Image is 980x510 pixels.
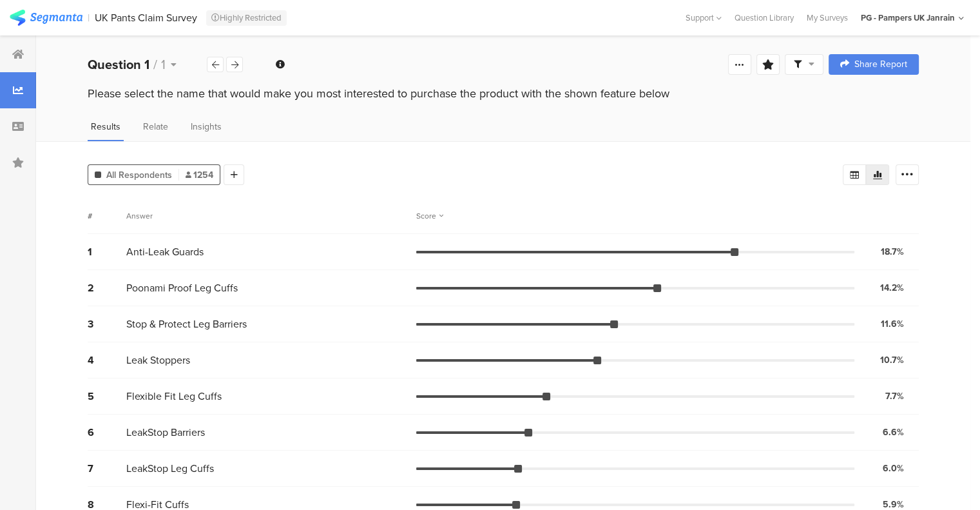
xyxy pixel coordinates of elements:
div: 4 [88,353,126,368]
span: Anti-Leak Guards [126,244,204,259]
div: 6 [88,425,126,440]
a: My Surveys [800,12,854,24]
span: Stop & Protect Leg Barriers [126,317,247,331]
div: 10.7% [880,353,904,367]
div: UK Pants Claim Survey [95,12,197,24]
div: # [88,210,126,222]
a: Question Library [728,12,800,24]
span: Leak Stoppers [126,353,190,368]
span: 1254 [186,168,213,182]
div: Please select the name that would make you most interested to purchase the product with the shown... [88,85,919,102]
span: Share Report [854,60,907,69]
span: Results [91,120,120,133]
div: 7.7% [885,389,904,403]
div: Highly Restricted [206,10,287,26]
span: All Respondents [106,168,172,182]
div: 3 [88,317,126,331]
div: 14.2% [880,281,904,295]
div: 18.7% [881,245,904,259]
span: LeakStop Barriers [126,425,205,440]
span: / [153,55,157,74]
div: 6.6% [883,426,904,439]
div: 6.0% [883,462,904,475]
div: Answer [126,210,153,222]
div: 1 [88,244,126,259]
div: PG - Pampers UK Janrain [861,12,955,24]
span: 1 [161,55,166,74]
span: LeakStop Leg Cuffs [126,461,214,476]
div: Score [416,210,443,222]
span: Relate [143,120,168,133]
div: 7 [88,461,126,476]
span: Insights [191,120,222,133]
div: 11.6% [881,317,904,331]
span: Poonami Proof Leg Cuffs [126,280,238,295]
b: Question 1 [88,55,149,74]
div: Support [686,8,722,28]
div: 2 [88,280,126,295]
div: 5 [88,389,126,404]
span: Flexible Fit Leg Cuffs [126,389,222,404]
div: | [88,10,90,25]
img: segmanta logo [10,10,82,26]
